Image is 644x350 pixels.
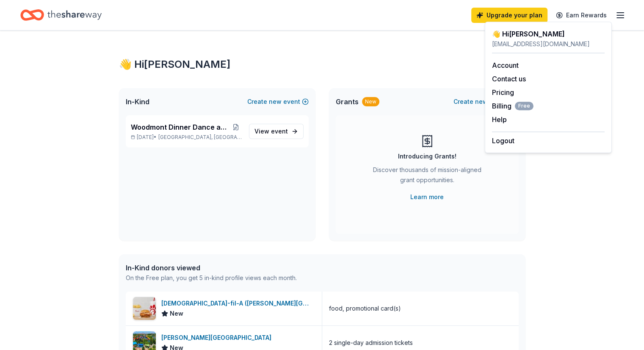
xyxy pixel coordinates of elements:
div: [EMAIL_ADDRESS][DOMAIN_NAME] [492,39,605,49]
div: Discover thousands of mission-aligned grant opportunities. [370,165,485,189]
span: View [254,126,288,136]
a: View event [249,124,304,139]
div: [PERSON_NAME][GEOGRAPHIC_DATA] [161,333,275,343]
button: BillingFree [492,101,533,111]
img: Image for Chick-fil-A (Morris Plains) [133,297,156,320]
div: 👋 Hi [PERSON_NAME] [119,58,525,71]
span: Billing [492,101,533,111]
span: Grants [336,97,359,107]
p: [DATE] • [131,134,242,141]
span: Free [515,102,533,110]
div: food, promotional card(s) [329,303,401,314]
button: Contact us [492,74,526,84]
a: Learn more [410,192,444,202]
span: new [269,97,282,107]
button: Logout [492,136,514,146]
span: In-Kind [126,97,149,107]
span: new [475,97,488,107]
div: Introducing Grants! [398,151,456,161]
a: Upgrade your plan [471,8,547,23]
a: Earn Rewards [551,8,612,23]
button: Help [492,114,507,125]
a: Home [20,5,102,25]
div: 2 single-day admission tickets [329,338,413,348]
span: New [170,308,183,319]
span: event [271,128,288,135]
div: [DEMOGRAPHIC_DATA]-fil-A ([PERSON_NAME][GEOGRAPHIC_DATA]) [161,298,315,308]
div: New [362,97,379,106]
div: 👋 Hi [PERSON_NAME] [492,29,605,39]
button: Createnewevent [247,97,309,107]
span: [GEOGRAPHIC_DATA], [GEOGRAPHIC_DATA] [158,134,242,141]
span: Woodmont Dinner Dance and Tricky Tray [131,122,230,132]
button: Createnewproject [453,97,519,107]
div: On the Free plan, you get 5 in-kind profile views each month. [126,273,297,283]
a: Account [492,61,519,69]
div: In-Kind donors viewed [126,263,297,273]
a: Pricing [492,88,514,97]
